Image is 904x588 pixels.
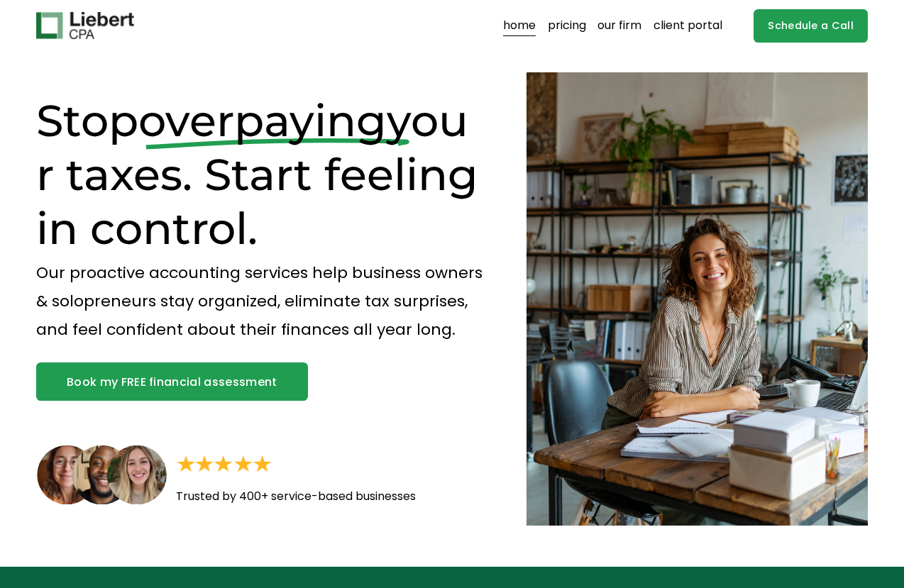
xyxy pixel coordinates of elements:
[36,259,483,343] p: Our proactive accounting services help business owners & solopreneurs stay organized, eliminate t...
[503,14,536,37] a: home
[597,14,641,37] a: our firm
[138,94,387,148] span: overpaying
[36,94,483,256] h1: Stop your taxes. Start feeling in control.
[36,362,308,401] a: Book my FREE financial assessment
[754,9,868,43] a: Schedule a Call
[36,12,134,39] img: Liebert CPA
[176,487,448,507] p: Trusted by 400+ service-based businesses
[654,14,722,37] a: client portal
[548,14,586,37] a: pricing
